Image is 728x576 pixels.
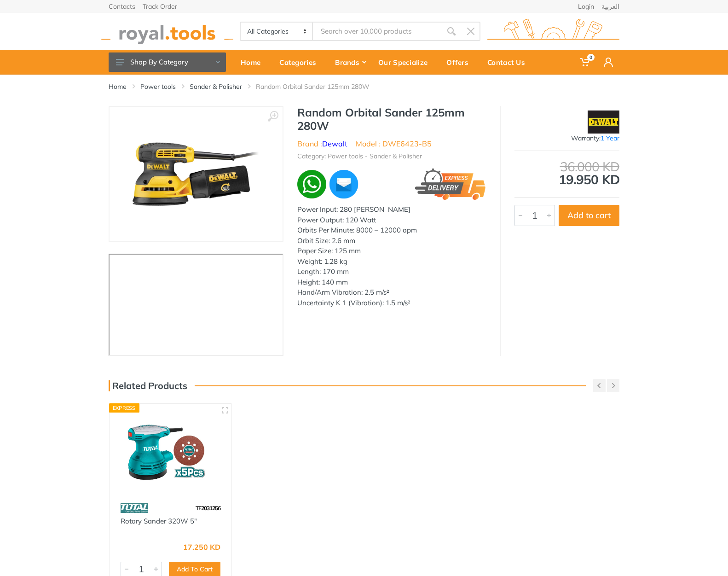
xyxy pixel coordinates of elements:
a: Login [578,3,594,10]
a: Contacts [109,3,135,10]
a: Sander & Polisher [190,82,242,91]
div: 19.950 KD [514,160,619,186]
select: Category [241,23,313,40]
div: Offers [440,52,481,72]
div: Power Input: 280 [PERSON_NAME] Power Output: 120 Watt Orbits Per Minute: 8000 – 12000 opm Orbit S... [297,204,486,308]
span: TF2031256 [196,505,220,512]
a: العربية [601,3,619,10]
img: Dewalt [588,111,620,134]
span: 0 [587,54,595,61]
a: Offers [440,50,481,75]
a: Home [234,50,273,75]
img: royal.tools Logo [487,19,619,44]
a: Track Order [143,3,177,10]
img: 86.webp [121,500,148,516]
img: ma.webp [328,169,360,200]
div: Home [234,52,273,72]
h3: Related Products [109,380,187,391]
div: Express [109,403,139,413]
div: 17.250 KD [183,543,220,551]
a: Dewalt [322,139,347,148]
img: express.png [415,169,486,200]
li: Category: Power tools - Sander & Polisher [297,151,422,161]
a: Categories [273,50,329,75]
li: Model : DWE6423-B5 [356,138,432,149]
nav: breadcrumb [109,82,619,91]
a: 0 [574,50,597,75]
a: Contact Us [481,50,537,75]
img: Royal Tools - Random Orbital Sander 125mm 280W [119,125,273,223]
span: 1 Year [601,134,619,142]
a: Our Specialize [372,50,440,75]
img: Royal Tools - Rotary Sander 320W 5 [118,412,223,491]
div: Categories [273,52,329,72]
div: 36.000 KD [514,160,619,173]
img: wa.webp [297,170,326,199]
li: Random Orbital Sander 125mm 280W [256,82,383,91]
div: Warranty: [514,134,619,143]
a: Power tools [140,82,176,91]
h1: Random Orbital Sander 125mm 280W [297,106,486,133]
li: Brand : [297,138,347,149]
a: Rotary Sander 320W 5" [121,517,197,525]
div: Our Specialize [372,52,440,72]
div: Brands [329,52,372,72]
input: Site search [313,22,442,41]
button: Shop By Category [109,52,226,72]
a: Home [109,82,127,91]
div: Contact Us [481,52,537,72]
img: royal.tools Logo [101,19,233,44]
button: Add to cart [559,205,619,226]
